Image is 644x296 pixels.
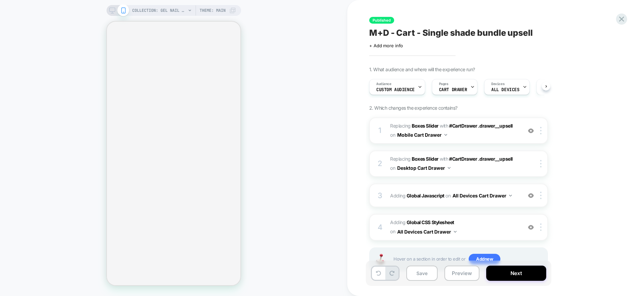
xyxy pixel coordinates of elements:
span: #CartDrawer .drawer__upsell [449,123,513,129]
span: + Add more info [369,43,403,48]
span: Trigger [544,82,557,86]
span: WITH [440,156,448,162]
img: Joystick [373,254,387,264]
button: Preview [444,266,479,281]
span: 1. What audience and where will the experience run? [369,66,475,72]
span: Replacing [390,156,439,162]
span: ALL DEVICES [491,87,519,92]
img: down arrow [454,231,457,233]
span: 2. Which changes the experience contains? [369,105,457,111]
span: on [390,131,395,139]
span: Hover on a section in order to edit or [393,254,544,265]
button: Next [486,266,546,281]
span: Published [369,17,394,24]
span: Devices [491,82,504,86]
span: WITH [440,123,448,129]
span: Audience [376,82,391,86]
b: Boxes Slider [412,156,438,162]
span: on [445,191,450,200]
img: close [540,223,541,231]
b: Global CSS Stylesheet [407,219,454,225]
span: COLLECTION: Gel Nail Colours (Category) [132,5,186,16]
span: CART DRAWER [439,87,467,92]
span: on [390,164,395,172]
div: 1 [377,124,383,137]
div: 3 [377,189,383,203]
img: crossed eye [528,128,534,134]
img: down arrow [448,167,450,169]
button: All Devices Cart Drawer [452,191,512,200]
button: All Devices Cart Drawer [397,227,457,237]
img: crossed eye [528,193,534,198]
span: on [390,227,395,236]
b: Global Javascript [407,193,444,198]
img: down arrow [509,195,512,196]
span: Theme: MAIN [200,5,226,16]
span: M+D - Cart - Single shade bundle upsell [369,28,533,38]
img: close [540,127,541,134]
button: Mobile Cart Drawer [397,130,447,140]
b: Boxes Slider [412,123,438,129]
span: Adding [390,191,519,200]
span: Adding [390,218,519,236]
img: close [540,160,541,167]
div: 2 [377,157,383,170]
span: Replacing [390,123,439,129]
img: close [540,192,541,199]
div: 4 [377,221,383,234]
span: Pages [439,82,448,86]
span: #CartDrawer .drawer__upsell [449,156,513,162]
button: Desktop Cart Drawer [397,163,450,173]
span: Custom Audience [376,87,415,92]
img: crossed eye [528,224,534,230]
img: down arrow [444,134,447,136]
span: Add new [469,254,500,265]
button: Save [406,266,438,281]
